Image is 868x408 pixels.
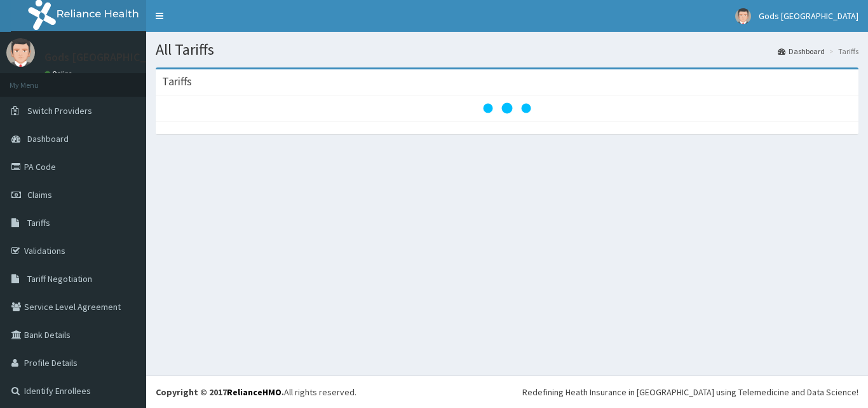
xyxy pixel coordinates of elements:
[27,133,69,144] span: Dashboard
[27,189,52,200] span: Claims
[522,386,858,398] div: Redefining Heath Insurance in [GEOGRAPHIC_DATA] using Telemedicine and Data Science!
[44,52,177,63] p: Gods [GEOGRAPHIC_DATA]
[27,273,92,285] span: Tariff Negotiation
[735,8,751,24] img: User Image
[146,376,868,408] footer: All rights reserved.
[44,69,75,78] a: Online
[482,83,532,134] svg: audio-loading
[778,46,825,57] a: Dashboard
[227,386,281,398] a: RelianceHMO
[27,105,92,116] span: Switch Providers
[826,46,858,57] li: Tariffs
[6,38,35,67] img: User Image
[156,386,284,398] strong: Copyright © 2017 .
[156,41,858,58] h1: All Tariffs
[27,217,50,229] span: Tariffs
[759,10,858,22] span: Gods [GEOGRAPHIC_DATA]
[162,76,192,87] h3: Tariffs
